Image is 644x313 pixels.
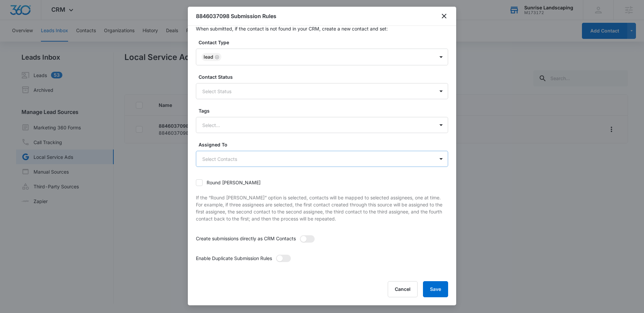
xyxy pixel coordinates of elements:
p: Enable Duplicate Submission Rules [196,255,272,262]
button: Cancel [388,281,418,297]
label: Contact Type [199,39,451,46]
p: Create submissions directly as CRM Contacts [196,235,296,242]
div: Lead [204,55,213,59]
p: When submitted, if the contact is not found in your CRM, create a new contact and set: [196,25,448,32]
button: Save [423,281,448,297]
label: Assigned To [199,141,451,148]
button: close [440,12,448,20]
label: Contact Status [199,73,451,80]
p: If the “Round [PERSON_NAME]” option is selected, contacts will be mapped to selected assignees, o... [196,194,448,222]
h1: 8846037098 Submission Rules [196,12,276,20]
label: Round [PERSON_NAME] [196,179,261,186]
label: Tags [199,107,451,114]
div: Remove Lead [213,55,219,59]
